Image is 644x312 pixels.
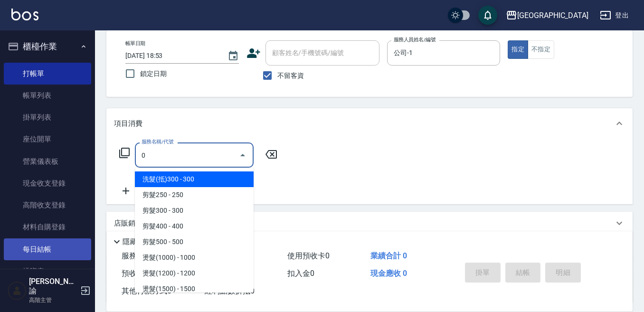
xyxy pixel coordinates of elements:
[122,251,156,260] span: 服務消費 0
[4,172,91,194] a: 現金收支登錄
[142,138,173,145] label: 服務名稱/代號
[4,238,91,260] a: 每日結帳
[29,277,77,296] h5: [PERSON_NAME]諭
[277,71,304,81] span: 不留客資
[4,63,91,85] a: 打帳單
[114,119,142,129] p: 項目消費
[478,6,497,25] button: save
[135,281,254,297] span: 燙髮(1500) - 1500
[135,250,254,265] span: 燙髮(1000) - 1000
[4,106,91,128] a: 掛單列表
[370,269,407,278] span: 現金應收 0
[508,40,528,59] button: 指定
[135,218,254,234] span: 剪髮400 - 400
[4,85,91,106] a: 帳單列表
[106,108,633,139] div: 項目消費
[370,251,407,260] span: 業績合計 0
[4,260,91,282] a: 排班表
[235,148,250,163] button: Close
[4,34,91,59] button: 櫃檯作業
[135,171,254,187] span: 洗髮(抵)300 - 300
[517,9,588,21] div: [GEOGRAPHIC_DATA]
[4,128,91,150] a: 座位開單
[125,40,145,47] label: 帳單日期
[29,296,77,304] p: 高階主管
[394,36,436,43] label: 服務人員姓名/編號
[122,286,171,295] span: 其他付款方式 0
[8,281,27,300] img: Person
[528,40,554,59] button: 不指定
[11,9,38,20] img: Logo
[114,218,142,228] p: 店販銷售
[122,269,164,278] span: 預收卡販賣 0
[287,269,314,278] span: 扣入金 0
[222,45,245,67] button: Choose date, selected date is 2025-09-12
[4,151,91,172] a: 營業儀表板
[135,265,254,281] span: 燙髮(1200) - 1200
[135,234,254,250] span: 剪髮500 - 500
[106,212,633,235] div: 店販銷售
[287,251,330,260] span: 使用預收卡 0
[140,69,167,79] span: 鎖定日期
[4,216,91,238] a: 材料自購登錄
[135,187,254,203] span: 剪髮250 - 250
[135,203,254,218] span: 剪髮300 - 300
[125,48,218,64] input: YYYY/MM/DD hh:mm
[502,6,592,25] button: [GEOGRAPHIC_DATA]
[4,194,91,216] a: 高階收支登錄
[123,237,165,247] p: 隱藏業績明細
[596,7,633,24] button: 登出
